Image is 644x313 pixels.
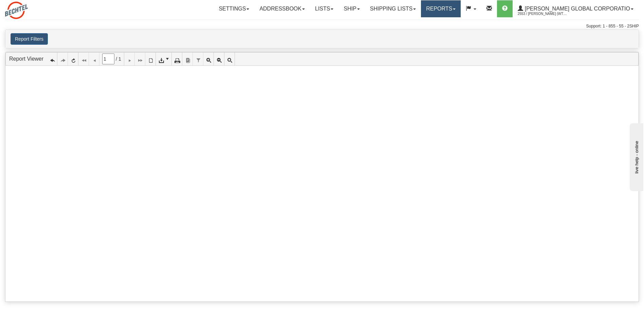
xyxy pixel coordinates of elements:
[513,0,639,17] a: [PERSON_NAME] Global Corporatio 2553 / [PERSON_NAME] (WTCC) [PERSON_NAME]
[421,0,461,17] a: Reports
[203,53,214,65] a: Zoom In
[118,56,121,62] span: 1
[116,56,117,62] span: /
[11,33,48,45] button: Report Filters
[214,0,254,17] a: Settings
[172,53,182,65] a: Print
[338,0,365,17] a: Ship
[9,56,43,62] a: Report Viewer
[523,6,630,12] span: [PERSON_NAME] Global Corporatio
[5,23,639,29] div: Support: 1 - 855 - 55 - 2SHIP
[628,122,643,191] iframe: chat widget
[214,53,224,65] a: Zoom Out
[518,11,569,17] span: 2553 / [PERSON_NAME] (WTCC) [PERSON_NAME]
[310,0,338,17] a: Lists
[145,53,156,65] a: Toggle Print Preview
[47,53,57,65] a: Navigate Backward
[68,53,78,65] a: Refresh
[156,53,172,65] a: Export
[5,6,63,11] div: live help - online
[365,0,421,17] a: Shipping lists
[254,0,310,17] a: Addressbook
[5,2,28,19] img: logo2553.jpg
[224,53,235,65] a: Toggle FullPage/PageWidth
